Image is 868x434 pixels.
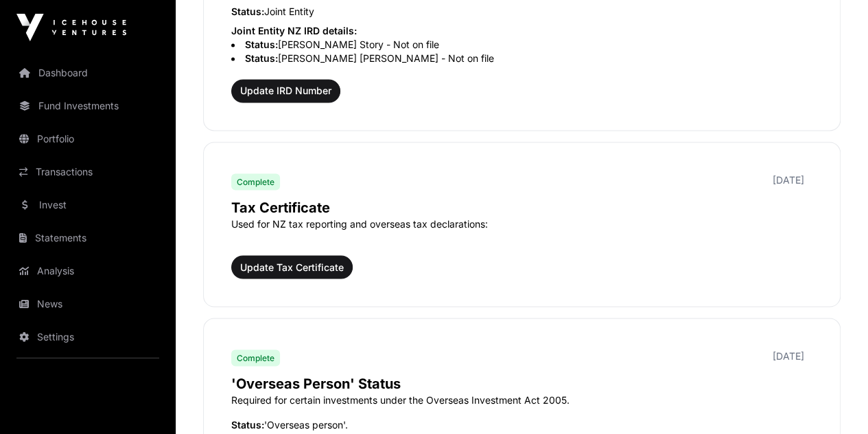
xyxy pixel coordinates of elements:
[231,79,340,102] button: Update IRD Number
[11,124,165,154] a: Portfolio
[11,322,165,352] a: Settings
[231,217,812,230] p: Used for NZ tax reporting and overseas tax declarations:
[231,373,812,393] p: 'Overseas Person' Status
[11,58,165,88] a: Dashboard
[231,52,812,65] li: [PERSON_NAME] [PERSON_NAME] - Not on file
[231,197,812,217] p: Tax Certificate
[231,417,812,431] p: 'Overseas person'.
[240,260,344,274] span: Update Tax Certificate
[11,91,165,121] a: Fund Investments
[11,256,165,286] a: Analysis
[11,289,165,319] a: News
[773,349,804,362] p: [DATE]
[245,52,278,64] span: Status:
[231,6,264,17] span: Status:
[11,157,165,187] a: Transactions
[231,24,812,38] p: Joint Entity NZ IRD details:
[231,38,812,52] li: [PERSON_NAME] Story - Not on file
[16,14,126,41] img: Icehouse Ventures Logo
[11,223,165,253] a: Statements
[237,352,274,363] span: Complete
[240,84,331,98] span: Update IRD Number
[237,176,274,187] span: Complete
[773,173,804,186] p: [DATE]
[231,393,812,406] p: Required for certain investments under the Overseas Investment Act 2005.
[245,39,278,50] span: Status:
[231,418,264,430] span: Status:
[11,190,165,220] a: Invest
[231,255,353,279] button: Update Tax Certificate
[799,368,868,434] iframe: Chat Widget
[231,5,812,19] p: Joint Entity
